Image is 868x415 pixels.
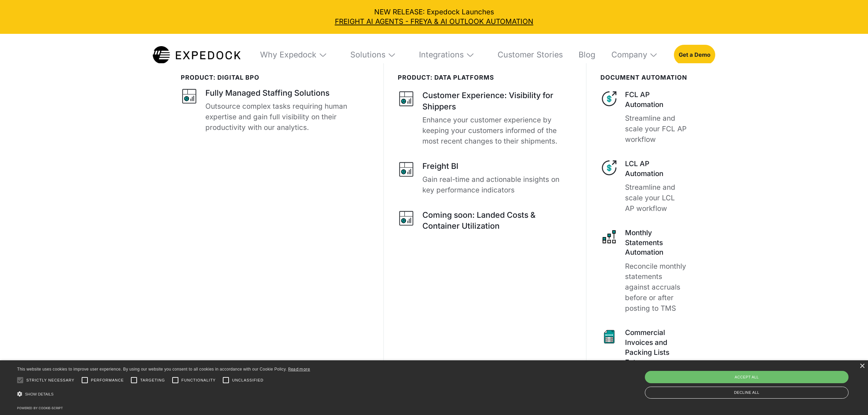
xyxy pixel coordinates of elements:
div: Why Expedock [260,50,316,60]
a: FCL AP AutomationStreamline and scale your FCL AP workflow [600,90,687,145]
div: Customer Experience: Visibility for Shippers [422,90,572,112]
p: Streamline and scale your LCL AP workflow [625,182,687,214]
a: Freight BIGain real-time and actionable insights on key performance indicators [398,161,572,196]
div: NEW RELEASE: Expedock Launches [7,7,861,27]
p: Streamline and scale your FCL AP workflow [625,113,687,145]
div: Decline all [645,387,849,399]
a: Blog [572,34,596,76]
span: Show details [25,392,54,396]
span: Unclassified [232,377,263,383]
span: Performance [91,377,124,383]
a: Fully Managed Staffing SolutionsOutsource complex tasks requiring human expertise and gain full v... [181,88,369,133]
a: FREIGHT AI AGENTS - FREYA & AI OUTLOOK AUTOMATION [7,17,861,27]
a: Monthly Statements AutomationReconcile monthly statements against accruals before or after postin... [600,228,687,314]
p: Outsource complex tasks requiring human expertise and gain full visibility on their productivity ... [205,101,369,133]
div: Show details [17,388,310,400]
a: Get a Demo [674,45,716,65]
div: Why Expedock [253,34,335,76]
div: Accept all [645,371,849,383]
div: document automation [600,74,687,81]
a: Powered by cookie-script [17,406,63,410]
div: Freight BI [422,161,458,172]
a: Customer Experience: Visibility for ShippersEnhance your customer experience by keeping your cust... [398,90,572,146]
span: Functionality [181,377,216,383]
p: Reconcile monthly statements against accruals before or after posting to TMS [625,261,687,314]
a: LCL AP AutomationStreamline and scale your LCL AP workflow [600,159,687,214]
a: Coming soon: Landed Costs & Container Utilization [398,210,572,235]
div: Company [611,50,647,60]
div: Solutions [350,50,385,60]
div: Coming soon: Landed Costs & Container Utilization [422,210,572,232]
div: Integrations [412,34,482,76]
span: This website uses cookies to improve user experience. By using our website you consent to all coo... [17,367,287,372]
p: Enhance your customer experience by keeping your customers informed of the most recent changes to... [422,115,572,147]
a: Commercial Invoices and Packing Lists EntryExtract CIV and PKL headers and line items at 99.97% a... [600,328,687,413]
span: Strictly necessary [26,377,74,383]
div: FCL AP Automation [625,90,687,110]
div: PRODUCT: data platforms [398,74,572,81]
div: product: digital bpo [181,74,369,81]
p: Gain real-time and actionable insights on key performance indicators [422,174,572,196]
div: Company [604,34,665,76]
div: Solutions [343,34,403,76]
div: Monthly Statements Automation [625,228,687,257]
div: Integrations [419,50,464,60]
a: Customer Stories [490,34,563,76]
span: Targeting [140,377,165,383]
div: LCL AP Automation [625,159,687,179]
a: Read more [288,366,310,372]
iframe: Chat Widget [834,382,868,415]
div: Fully Managed Staffing Solutions [205,88,329,98]
div: Commercial Invoices and Packing Lists Entry [625,328,687,367]
div: Close [859,364,865,369]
